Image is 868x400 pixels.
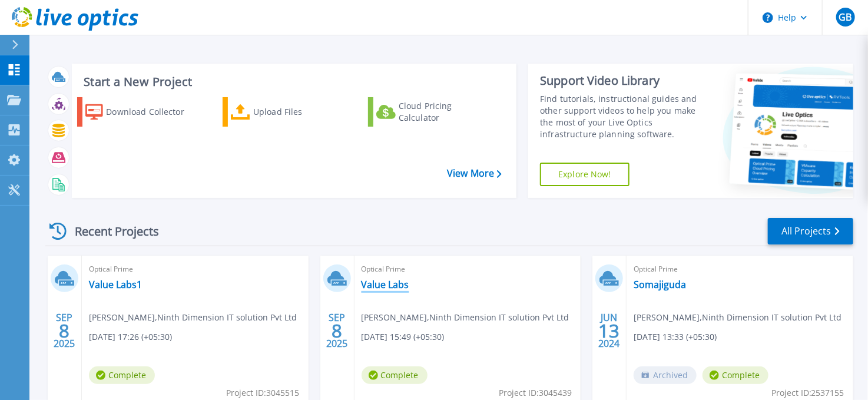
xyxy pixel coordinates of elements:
[599,326,620,336] span: 13
[362,279,409,290] a: Value Labs
[634,279,686,290] a: Somajiguda
[89,279,142,290] a: Value Labs1
[362,366,428,384] span: Complete
[598,309,621,352] div: JUN 2024
[253,100,340,124] div: Upload Files
[53,309,75,352] div: SEP 2025
[634,263,846,276] span: Optical Prime
[634,330,717,343] span: [DATE] 13:33 (+05:30)
[106,100,195,124] div: Download Collector
[59,326,69,336] span: 8
[45,217,175,246] div: Recent Projects
[362,311,569,324] span: [PERSON_NAME] , Ninth Dimension IT solution Pvt Ltd
[771,386,844,399] span: Project ID: 2537155
[540,93,703,140] div: Find tutorials, instructional guides and other support videos to help you make the most of your L...
[227,386,300,399] span: Project ID: 3045515
[634,311,842,324] span: [PERSON_NAME] , Ninth Dimension IT solution Pvt Ltd
[89,366,155,384] span: Complete
[447,168,502,179] a: View More
[362,263,574,276] span: Optical Prime
[84,75,501,88] h3: Start a New Project
[839,12,852,22] span: GB
[362,330,445,343] span: [DATE] 15:49 (+05:30)
[768,218,853,244] a: All Projects
[540,73,703,88] div: Support Video Library
[499,386,572,399] span: Project ID: 3045439
[89,263,302,276] span: Optical Prime
[703,366,768,384] span: Complete
[77,97,198,127] a: Download Collector
[326,309,348,352] div: SEP 2025
[399,100,486,124] div: Cloud Pricing Calculator
[332,326,342,336] span: 8
[223,97,343,127] a: Upload Files
[368,97,489,127] a: Cloud Pricing Calculator
[89,330,172,343] span: [DATE] 17:26 (+05:30)
[540,163,630,186] a: Explore Now!
[89,311,297,324] span: [PERSON_NAME] , Ninth Dimension IT solution Pvt Ltd
[634,366,697,384] span: Archived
